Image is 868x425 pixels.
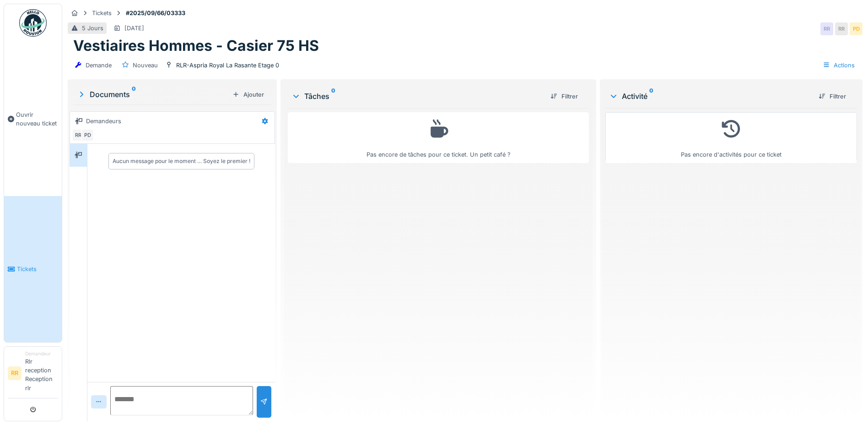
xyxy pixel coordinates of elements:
[16,110,58,128] span: Ouvrir nouveau ticket
[124,24,144,33] div: [DATE]
[122,9,189,17] strong: #2025/09/66/03333
[8,350,58,398] a: RR DemandeurRlr reception Reception rlr
[229,88,268,101] div: Ajouter
[72,129,85,142] div: RR
[611,116,851,159] div: Pas encore d'activités pour ce ticket
[82,24,103,33] div: 5 Jours
[815,90,850,103] div: Filtrer
[8,366,22,380] li: RR
[176,61,279,70] div: RLR-Aspria Royal La Rasante Etage 0
[4,196,62,342] a: Tickets
[73,37,319,54] h1: Vestiaires Hommes - Casier 75 HS
[86,117,121,125] div: Demandeurs
[609,91,811,102] div: Activité
[820,22,833,35] div: RR
[132,89,136,100] sup: 0
[850,22,863,35] div: PD
[331,91,335,102] sup: 0
[819,59,859,72] div: Actions
[86,61,112,70] div: Demande
[77,89,229,100] div: Documents
[294,116,583,159] div: Pas encore de tâches pour ce ticket. Un petit café ?
[17,265,58,273] span: Tickets
[92,9,112,17] div: Tickets
[133,61,158,70] div: Nouveau
[113,157,250,165] div: Aucun message pour le moment … Soyez le premier !
[547,90,582,103] div: Filtrer
[291,91,543,102] div: Tâches
[25,350,58,357] div: Demandeur
[4,42,62,196] a: Ouvrir nouveau ticket
[25,350,58,396] li: Rlr reception Reception rlr
[81,129,94,142] div: PD
[835,22,848,35] div: RR
[19,9,47,37] img: Badge_color-CXgf-gQk.svg
[649,91,653,102] sup: 0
